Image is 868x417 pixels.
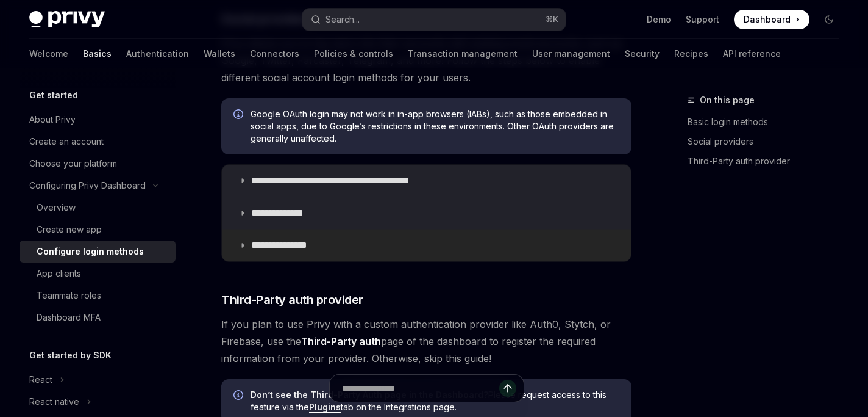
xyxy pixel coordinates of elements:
a: Teammate roles [20,285,176,306]
div: App clients [37,266,81,281]
a: Wallets [204,39,235,68]
div: Search... [325,12,360,27]
h5: Get started by SDK [29,348,112,363]
div: Create new app [37,222,102,237]
span: ⌘ K [546,15,558,24]
div: Overview [37,200,76,215]
a: Choose your platform [20,153,176,175]
a: Policies & controls [314,39,393,68]
a: Overview [20,197,176,219]
a: Welcome [29,39,68,68]
a: Transaction management [408,39,518,68]
a: Dashboard MFA [20,306,176,328]
span: If you plan to use Privy with a custom authentication provider like Auth0, Stytch, or Firebase, u... [221,316,631,367]
div: React [29,372,52,387]
div: Create an account [29,134,104,149]
a: Create an account [20,131,176,153]
button: Toggle dark mode [819,10,839,29]
a: API reference [723,39,781,68]
span: Google OAuth login may not work in in-app browsers (IABs), such as those embedded in social apps,... [251,108,619,145]
div: Configure login methods [37,244,144,259]
button: Send message [499,380,516,397]
div: Choose your platform [29,156,117,171]
div: About Privy [29,112,76,127]
a: Basics [83,39,112,68]
div: Teammate roles [37,288,101,303]
span: Dashboard [744,13,791,26]
button: Search...⌘K [302,9,566,31]
a: Dashboard [734,10,809,29]
a: Third-Party auth provider [688,151,848,171]
a: Basic login methods [688,112,848,132]
a: Social providers [688,132,848,151]
a: Demo [647,13,671,26]
a: Create new app [20,219,176,241]
a: Security [625,39,660,68]
div: React native [29,394,79,409]
svg: Info [233,109,246,121]
a: Configure login methods [20,241,176,263]
a: Recipes [674,39,708,68]
div: Configuring Privy Dashboard [29,178,146,193]
h5: Get started [29,88,78,103]
a: App clients [20,263,176,285]
img: dark logo [29,11,105,28]
a: Support [686,13,719,26]
span: Third-Party auth provider [221,291,363,308]
div: Dashboard MFA [37,310,101,325]
a: Connectors [250,39,299,68]
a: About Privy [20,109,176,131]
span: On this page [700,93,755,107]
a: Authentication [126,39,189,68]
strong: Third-Party auth [301,335,381,347]
a: User management [532,39,610,68]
